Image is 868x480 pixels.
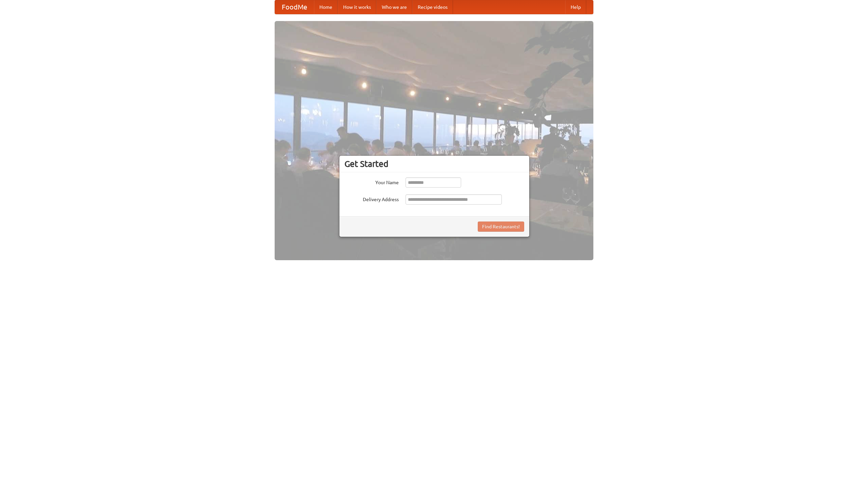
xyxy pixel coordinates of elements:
a: Who we are [376,0,412,14]
a: Recipe videos [412,0,453,14]
h3: Get Started [344,159,524,169]
button: Find Restaurants! [478,222,524,232]
a: FoodMe [275,0,314,14]
a: Home [314,0,338,14]
label: Delivery Address [344,194,399,203]
label: Your Name [344,177,399,186]
a: Help [565,0,586,14]
a: How it works [338,0,376,14]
